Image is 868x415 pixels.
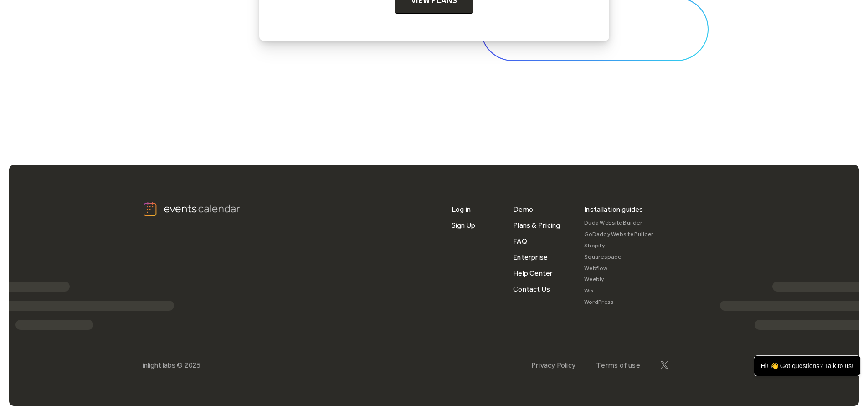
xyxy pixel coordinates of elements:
a: Weebly [584,274,654,285]
a: GoDaddy Website Builder [584,229,654,240]
a: Log in [452,201,471,217]
a: Demo [513,201,533,217]
a: Privacy Policy [531,361,575,369]
a: Duda Website Builder [584,217,654,229]
a: WordPress [584,297,654,308]
a: Shopify [584,240,654,251]
a: Terms of use [596,361,640,369]
div: Installation guides [584,201,643,217]
a: Enterprise [513,249,548,265]
div: 2025 [185,361,201,369]
a: FAQ [513,233,527,249]
div: inlight labs © [143,361,183,369]
a: Contact Us [513,281,550,297]
a: Wix [584,285,654,297]
a: Plans & Pricing [513,217,560,233]
a: Webflow [584,263,654,274]
a: Squarespace [584,251,654,263]
a: Sign Up [452,217,476,233]
a: Help Center [513,265,553,281]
